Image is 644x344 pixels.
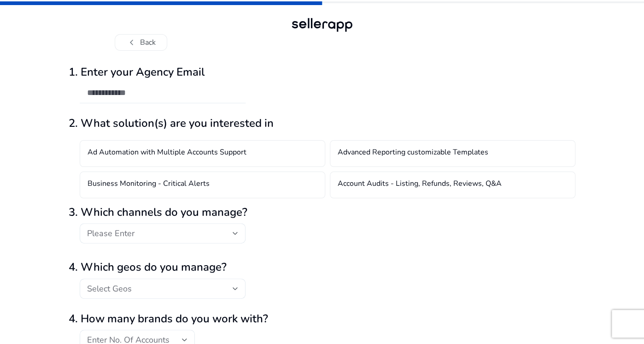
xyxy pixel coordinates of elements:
[87,228,135,239] span: Please Enter
[69,312,575,326] h2: 4. How many brands do you work with?
[88,148,246,159] h4: Ad Automation with Multiple Accounts Support
[126,37,137,48] span: chevron_left
[69,261,575,274] h2: 4. Which geos do you manage?
[69,117,575,130] h2: 2. What solution(s) are you interested in
[338,148,488,159] h4: Advanced Reporting customizable Templates
[69,65,575,79] h2: 1. Enter your Agency Email
[88,179,210,190] h4: Business Monitoring - Critical Alerts
[69,206,575,219] h2: 3. Which channels do you manage?
[115,34,167,51] button: chevron_leftBack
[87,283,132,294] span: Select Geos
[338,179,502,190] h4: Account Audits - Listing, Refunds, Reviews, Q&A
